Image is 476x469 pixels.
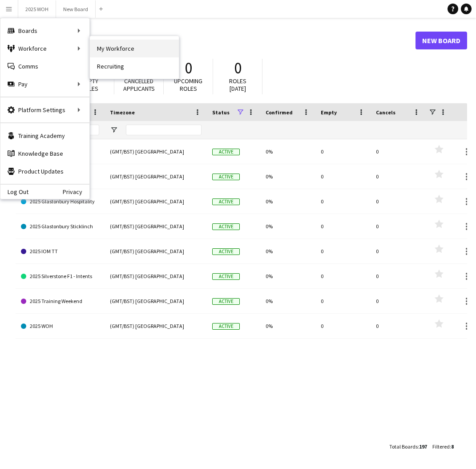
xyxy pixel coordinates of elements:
div: (GMT/BST) [GEOGRAPHIC_DATA] [105,189,207,214]
div: (GMT/BST) [GEOGRAPHIC_DATA] [105,289,207,313]
div: 0% [260,164,315,189]
a: 2025 WOH [21,314,99,339]
a: 2025 Glastonbury Sticklinch [21,214,99,239]
div: : [432,438,454,455]
div: 0 [315,239,371,263]
div: 0 [315,314,371,338]
span: 8 [451,443,454,450]
a: New Board [415,32,467,49]
span: Filtered [432,443,450,450]
span: Status [212,109,230,116]
div: 0 [371,289,426,313]
div: Platform Settings [0,101,89,119]
span: Active [212,323,240,330]
div: 0 [315,189,371,214]
div: 0% [260,139,315,164]
button: Open Filter Menu [110,126,118,134]
span: 0 [234,58,242,78]
span: Empty [321,109,337,116]
span: Active [212,248,240,255]
button: New Board [56,0,96,18]
span: Active [212,174,240,180]
div: 0 [371,164,426,189]
div: 0 [371,139,426,164]
a: 2025 Silverstone F1 - Intents [21,264,99,289]
span: Upcoming roles [174,77,202,93]
a: Recruiting [90,57,179,75]
div: 0 [315,289,371,313]
div: 0 [371,214,426,239]
a: Log Out [0,188,28,195]
a: 2025 IOM TT [21,239,99,264]
button: 2025 WOH [18,0,56,18]
span: 197 [419,443,427,450]
span: Cancelled applicants [123,77,155,93]
span: Cancels [376,109,395,116]
div: (GMT/BST) [GEOGRAPHIC_DATA] [105,164,207,189]
div: (GMT/BST) [GEOGRAPHIC_DATA] [105,139,207,164]
a: Comms [0,57,89,75]
div: 0% [260,189,315,214]
div: 0 [315,264,371,288]
div: (GMT/BST) [GEOGRAPHIC_DATA] [105,314,207,338]
span: Active [212,223,240,230]
div: 0% [260,214,315,239]
span: Total Boards [389,443,418,450]
div: : [389,438,427,455]
a: Privacy [63,188,89,195]
span: Confirmed [266,109,293,116]
a: My Workforce [90,40,179,57]
div: 0 [371,239,426,263]
div: (GMT/BST) [GEOGRAPHIC_DATA] [105,239,207,263]
div: 0 [315,139,371,164]
span: Active [212,298,240,305]
div: Boards [0,22,89,40]
div: 0 [315,214,371,239]
div: 0% [260,289,315,313]
div: 0 [371,264,426,288]
div: (GMT/BST) [GEOGRAPHIC_DATA] [105,264,207,288]
a: 2025 Training Weekend [21,289,99,314]
div: 0 [371,314,426,338]
a: Knowledge Base [0,145,89,162]
h1: Boards [16,34,415,47]
a: Training Academy [0,127,89,145]
a: 2025 Glastonbury Hospitality [21,189,99,214]
div: 0% [260,264,315,288]
div: (GMT/BST) [GEOGRAPHIC_DATA] [105,214,207,239]
span: Active [212,273,240,280]
div: Pay [0,75,89,93]
div: 0% [260,314,315,338]
div: 0% [260,239,315,263]
div: Workforce [0,40,89,57]
span: 0 [185,58,192,78]
input: Timezone Filter Input [126,125,202,135]
span: Roles [DATE] [229,77,246,93]
span: Active [212,149,240,155]
a: Product Updates [0,162,89,180]
span: Timezone [110,109,135,116]
span: Active [212,198,240,205]
div: 0 [371,189,426,214]
div: 0 [315,164,371,189]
